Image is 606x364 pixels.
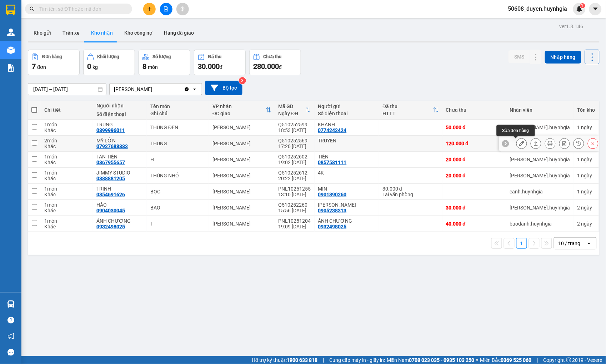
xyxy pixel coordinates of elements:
[510,107,570,113] div: Nhân viên
[212,141,271,146] div: [PERSON_NAME]
[3,41,26,45] span: ĐT:0905000767
[44,170,89,176] div: 1 món
[279,160,311,165] div: 19:02 [DATE]
[184,86,190,92] svg: Clear value
[545,51,581,64] button: Nhập hàng
[96,143,128,149] div: 07927688883
[446,205,503,211] div: 30.000 đ
[516,138,527,149] div: Sửa đơn hàng
[446,125,503,130] div: 50.000 đ
[279,138,311,143] div: Q510252569
[164,6,169,11] span: file-add
[318,111,376,116] div: Số điện thoại
[150,189,205,194] div: BỌC
[509,50,530,63] button: SMS
[576,6,583,12] img: icon-new-feature
[96,111,143,117] div: Số điện thoại
[6,5,15,15] img: logo-vxr
[212,205,271,211] div: [PERSON_NAME]
[150,103,205,109] div: Tên món
[537,356,538,364] span: |
[7,317,14,324] span: question-circle
[28,50,80,75] button: Đơn hàng7đơn
[44,143,89,149] div: Khác
[44,186,89,192] div: 1 món
[382,186,439,192] div: 30.000 đ
[42,9,85,15] strong: [PERSON_NAME]
[57,24,85,41] button: Trên xe
[7,300,15,308] img: warehouse-icon
[96,122,143,127] div: TRUNG
[497,125,535,136] div: Sửa đơn hàng
[382,192,439,197] div: Tại văn phòng
[581,3,584,8] span: 1
[239,77,246,84] sup: 3
[44,176,89,181] div: Khác
[142,62,146,71] span: 8
[96,218,143,224] div: ÁNH CHƯƠNG
[279,176,311,181] div: 20:22 [DATE]
[510,205,570,211] div: nguyen.huynhgia
[279,186,311,192] div: PNL10251255
[96,192,125,197] div: 0854691626
[581,157,592,162] span: ngày
[148,64,158,70] span: món
[205,81,242,95] button: Bộ lọc
[44,127,89,133] div: Khác
[318,192,347,197] div: 0901890260
[581,125,592,130] span: ngày
[379,101,442,120] th: Toggle SortBy
[510,189,570,194] div: canh.huynhgia
[220,64,222,70] span: đ
[44,218,89,224] div: 1 món
[139,50,190,75] button: Số lượng8món
[212,173,271,178] div: [PERSON_NAME]
[7,29,15,36] img: warehouse-icon
[279,143,311,149] div: 17:20 [DATE]
[212,221,271,227] div: [PERSON_NAME]
[54,41,101,45] span: ĐT: 02839204577, 0938708777
[287,357,317,363] strong: 1900 633 818
[279,202,311,208] div: Q510252260
[150,205,205,211] div: BAO
[44,107,89,113] div: Chi tiết
[32,62,36,71] span: 7
[275,101,315,120] th: Toggle SortBy
[176,3,189,15] button: aim
[279,111,305,116] div: Ngày ĐH
[96,224,125,229] div: 0932498025
[264,54,282,59] div: Chưa thu
[318,127,347,133] div: 0774242424
[279,64,282,70] span: đ
[387,356,475,364] span: Miền Nam
[446,221,503,227] div: 40.000 đ
[44,122,89,127] div: 1 món
[560,22,584,30] div: ver 1.8.146
[510,125,570,130] div: nguyen.huynhgia
[318,138,376,143] div: TRUYỀN
[7,46,15,54] img: warehouse-icon
[318,160,347,165] div: 0857581111
[212,157,271,162] div: [PERSON_NAME]
[44,224,89,229] div: Khác
[510,173,570,178] div: nguyen.huynhgia
[586,241,592,246] svg: open
[446,107,503,113] div: Chưa thu
[318,202,376,208] div: Gia Bội
[577,173,595,178] div: 1
[577,221,595,227] div: 2
[318,154,376,160] div: TIỀN
[279,103,305,109] div: Mã GD
[208,54,221,59] div: Đã thu
[531,138,541,149] div: Giao hàng
[7,64,15,72] img: solution-icon
[212,111,266,116] div: ĐC giao
[323,356,324,364] span: |
[3,3,21,21] img: logo
[212,125,271,130] div: [PERSON_NAME]
[581,189,592,194] span: ngày
[3,23,44,27] span: VP Gửi: [PERSON_NAME]
[83,50,135,75] button: Khối lượng0kg
[318,224,347,229] div: 0932498025
[15,47,92,53] span: ----------------------------------------------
